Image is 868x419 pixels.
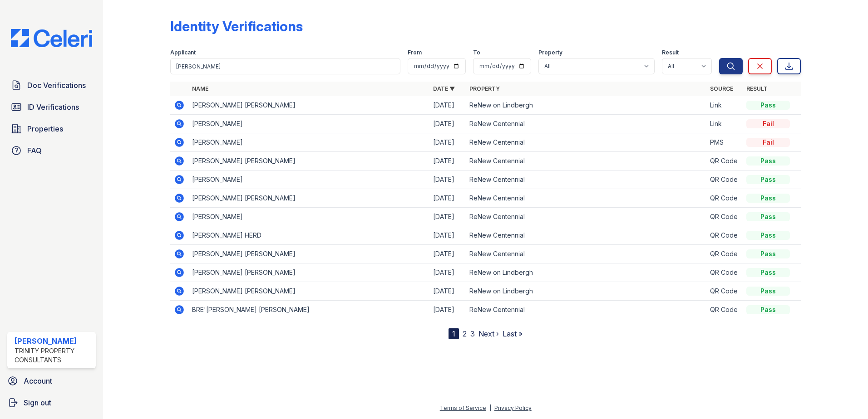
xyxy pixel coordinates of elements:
td: Link [706,96,743,115]
a: Result [746,85,768,92]
td: Link [706,115,743,133]
a: Name [192,85,208,92]
td: [DATE] [429,96,466,115]
td: [PERSON_NAME] [PERSON_NAME] [188,263,429,282]
div: Pass [746,212,790,221]
div: Pass [746,194,790,203]
td: QR Code [706,152,743,171]
td: ReNew Centennial [466,189,707,208]
a: Properties [7,120,96,138]
a: Doc Verifications [7,76,96,94]
div: Pass [746,175,790,184]
div: Pass [746,231,790,240]
span: ID Verifications [27,102,79,112]
label: From [408,49,422,56]
td: [PERSON_NAME] HERD [188,226,429,245]
div: [PERSON_NAME] [15,336,92,346]
div: Pass [746,287,790,296]
div: Fail [746,138,790,147]
td: ReNew Centennial [466,171,707,189]
div: Pass [746,156,790,166]
td: QR Code [706,245,743,263]
a: FAQ [7,141,96,160]
div: Pass [746,305,790,314]
a: Last » [503,329,523,338]
td: ReNew Centennial [466,208,707,226]
td: ReNew on Lindbergh [466,263,707,282]
td: QR Code [706,282,743,301]
td: [DATE] [429,245,466,263]
td: ReNew Centennial [466,133,707,152]
div: Pass [746,249,790,258]
td: [DATE] [429,282,466,301]
span: Doc Verifications [27,80,86,91]
span: Properties [27,123,63,134]
input: Search by name or phone number [170,58,400,74]
label: To [473,49,480,56]
td: [PERSON_NAME] [188,171,429,189]
div: Pass [746,101,790,110]
a: Next › [478,329,499,338]
td: [DATE] [429,301,466,319]
td: [DATE] [429,171,466,189]
td: [PERSON_NAME] [188,208,429,226]
span: FAQ [27,145,42,156]
td: [PERSON_NAME] [188,115,429,133]
a: 3 [470,329,475,338]
a: Source [710,85,733,92]
td: QR Code [706,226,743,245]
td: PMS [706,133,743,152]
td: BRE'[PERSON_NAME] [PERSON_NAME] [188,301,429,319]
td: [PERSON_NAME] [PERSON_NAME] [188,96,429,115]
td: [DATE] [429,208,466,226]
a: 2 [463,329,467,338]
td: ReNew Centennial [466,152,707,171]
td: ReNew on Lindbergh [466,96,707,115]
td: QR Code [706,189,743,208]
td: ReNew Centennial [466,245,707,263]
td: [DATE] [429,226,466,245]
td: [PERSON_NAME] [PERSON_NAME] [188,282,429,301]
td: ReNew on Lindbergh [466,282,707,301]
div: | [489,404,491,411]
a: Privacy Policy [494,404,532,411]
td: [PERSON_NAME] [PERSON_NAME] [188,245,429,263]
td: ReNew Centennial [466,301,707,319]
td: ReNew Centennial [466,226,707,245]
label: Property [538,49,562,56]
div: Trinity Property Consultants [15,346,92,365]
td: QR Code [706,263,743,282]
a: Account [4,372,99,390]
td: QR Code [706,208,743,226]
div: Fail [746,119,790,128]
div: Identity Verifications [170,18,303,34]
td: [PERSON_NAME] [PERSON_NAME] [188,152,429,171]
a: Property [469,85,500,92]
div: Pass [746,268,790,277]
a: ID Verifications [7,98,96,116]
td: [DATE] [429,152,466,171]
td: QR Code [706,301,743,319]
td: [DATE] [429,133,466,152]
a: Terms of Service [440,404,486,411]
label: Result [662,49,679,56]
img: CE_Logo_Blue-a8612792a0a2168367f1c8372b55b34899dd931a85d93a1a3d3e32e68fde9ad4.png [4,29,99,47]
td: [PERSON_NAME] [PERSON_NAME] [188,189,429,208]
a: Sign out [4,394,99,412]
label: Applicant [170,49,196,56]
td: [DATE] [429,115,466,133]
td: ReNew Centennial [466,115,707,133]
div: 1 [449,328,459,339]
a: Date ▼ [433,85,455,92]
td: [DATE] [429,263,466,282]
td: [DATE] [429,189,466,208]
span: Account [24,375,52,386]
span: Sign out [24,397,51,408]
td: QR Code [706,171,743,189]
td: [PERSON_NAME] [188,133,429,152]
